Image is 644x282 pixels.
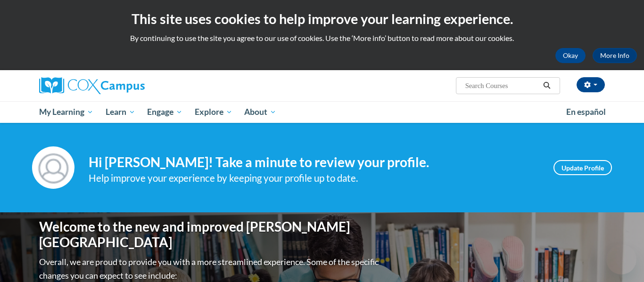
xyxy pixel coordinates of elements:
[244,106,276,118] span: About
[39,77,145,94] img: Cox Campus
[7,9,637,28] h2: This site uses cookies to help improve your learning experience.
[606,244,636,274] iframe: Button to launch messaging window
[99,101,141,123] a: Learn
[89,154,539,170] h4: Hi [PERSON_NAME]! Take a minute to review your profile.
[7,33,637,43] p: By continuing to use the site you agree to our use of cookies. Use the ‘More info’ button to read...
[540,80,554,91] button: Search
[39,77,218,94] a: Cox Campus
[189,101,239,123] a: Explore
[32,146,74,189] img: Profile Image
[553,160,612,175] a: Update Profile
[464,80,540,91] input: Search Courses
[555,48,586,63] button: Okay
[141,101,189,123] a: Engage
[593,48,637,63] a: More Info
[147,106,182,118] span: Engage
[566,107,606,117] span: En español
[106,106,135,118] span: Learn
[89,170,539,186] div: Help improve your experience by keeping your profile up to date.
[560,102,612,122] a: En español
[39,219,381,250] h1: Welcome to the new and improved [PERSON_NAME][GEOGRAPHIC_DATA]
[33,101,99,123] a: My Learning
[577,77,605,92] button: Account Settings
[239,101,283,123] a: About
[25,101,619,123] div: Main menu
[195,106,232,118] span: Explore
[39,106,93,118] span: My Learning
